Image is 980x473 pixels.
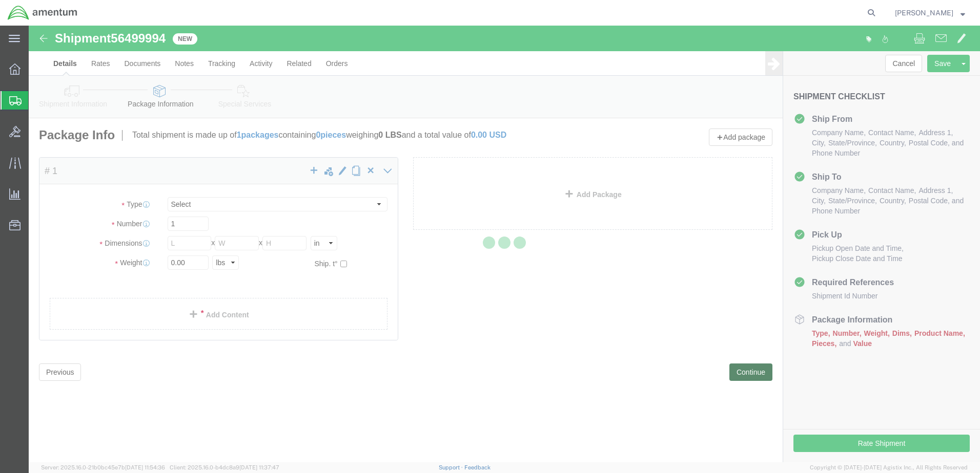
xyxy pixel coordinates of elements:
[239,464,279,470] span: [DATE] 11:37:47
[810,463,968,472] span: Copyright © [DATE]-[DATE] Agistix Inc., All Rights Reserved
[895,7,953,18] span: Betty Fuller
[41,464,165,470] span: Server: 2025.16.0-21b0bc45e7b
[439,464,464,470] a: Support
[7,5,78,20] img: logo
[170,464,279,470] span: Client: 2025.16.0-b4dc8a9
[125,464,165,470] span: [DATE] 11:54:36
[894,7,966,19] button: [PERSON_NAME]
[464,464,491,470] a: Feedback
